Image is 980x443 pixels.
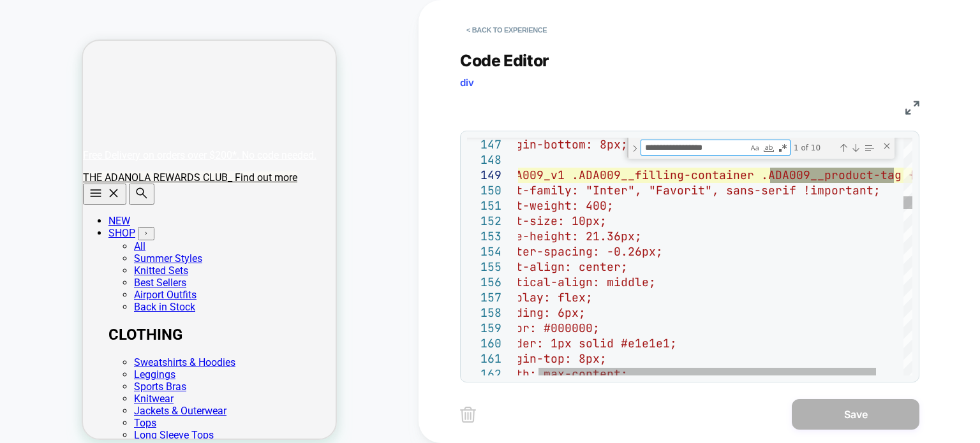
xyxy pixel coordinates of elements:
div: 155 [467,259,501,275]
div: 1 of 10 [792,140,836,156]
h2: CLOTHING [26,285,253,303]
a: NEW [26,174,47,186]
a: SHOP [26,186,52,198]
a: Long Sleeve Tops [51,388,131,400]
div: 159 [467,321,501,336]
a: Summer Styles [51,212,119,224]
span: margin-bottom: 8px; [494,137,628,152]
a: Sweatshirts & Hoodies [51,316,152,328]
div: 148 [467,152,501,168]
span: display: flex; [494,290,593,305]
textarea: Find [641,140,748,155]
div: Match Case (Alt+C) [748,142,761,154]
button: < Back to experience [460,20,553,40]
div: 157 [467,290,501,305]
a: Knitwear [51,352,91,364]
span: ortant; [831,183,880,198]
button: Save [792,399,919,430]
span: padding: 6px; [494,305,586,320]
a: Best Sellers [51,236,103,248]
div: 153 [467,229,501,244]
div: Previous Match (Shift+Enter) [838,143,849,153]
div: 162 [467,367,501,382]
div: 160 [467,336,501,351]
a: Back in Stock [51,260,112,272]
span: line-height: 21.36px; [494,229,642,243]
span: div [460,76,474,89]
span: font-size: 10px; [494,214,607,228]
span: .ADA009_v1 .ADA009__filling-container .ADA009__pro [494,168,845,182]
a: Leggings [51,328,93,340]
a: Jackets & Outerwear [51,364,144,376]
div: Match Whole Word (Alt+W) [762,142,775,154]
span: font-weight: 400; [494,198,614,213]
span: font-family: "Inter", "Favorit", sans-serif !imp [494,183,831,198]
div: Find / Replace [627,138,895,159]
div: Next Match (Enter) [850,143,861,153]
span: width: max-content; [494,367,628,381]
span: color: #000000; [494,321,600,335]
span: Code Editor [460,51,549,70]
div: Find in Selection (Alt+L) [862,141,876,155]
div: 158 [467,305,501,321]
div: 151 [467,198,501,214]
a: Airport Outfits [51,248,114,260]
span: duct-tag { [845,168,916,182]
div: 154 [467,244,501,259]
span: vertical-align: middle; [494,275,656,289]
img: fullscreen [905,101,919,115]
div: 161 [467,351,501,367]
img: delete [460,407,476,423]
div: Toggle Replace [629,138,641,159]
a: Tops [51,376,73,388]
a: Sports Bras [51,340,103,352]
div: 150 [467,183,501,198]
div: Use Regular Expression (Alt+R) [776,142,789,154]
span: text-align: center; [494,259,628,274]
a: Knitted Sets [51,224,105,236]
div: Close (Escape) [882,141,892,151]
span: letter-spacing: -0.26px; [494,244,663,259]
span: margin-top: 8px; [494,351,607,366]
span: border: 1px solid #e1e1e1; [494,336,677,351]
div: 149 [467,168,501,183]
a: All [51,200,63,212]
div: 156 [467,275,501,290]
div: 152 [467,214,501,229]
div: 147 [467,137,501,152]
